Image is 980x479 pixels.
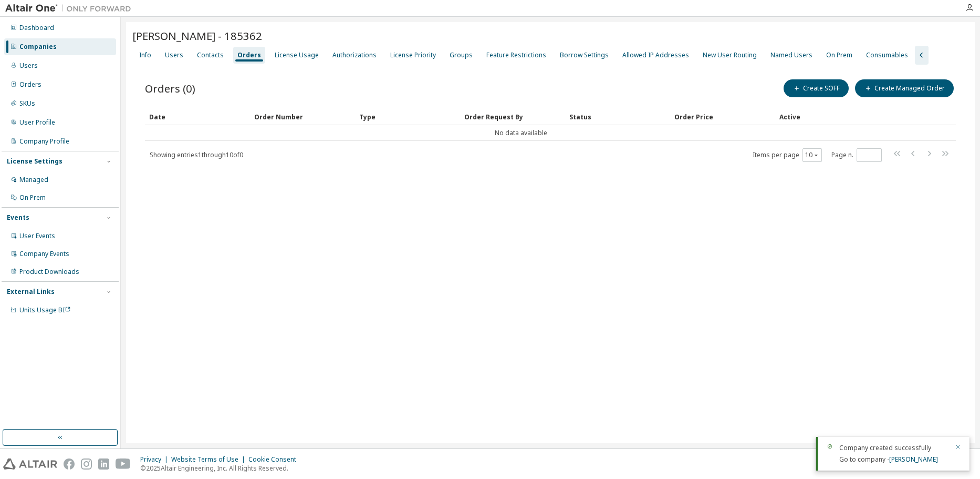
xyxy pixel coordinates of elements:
[866,51,908,59] div: Consumables
[674,108,771,125] div: Order Price
[855,79,954,97] button: Create Managed Order
[132,28,262,43] span: [PERSON_NAME] - 185362
[464,108,561,125] div: Order Request By
[753,148,822,162] span: Items per page
[7,213,29,222] div: Events
[784,79,849,97] button: Create SOFF
[150,150,243,159] span: Showing entries 1 through 10 of 0
[332,51,377,59] div: Authorizations
[5,3,137,14] img: Altair One
[359,108,456,125] div: Type
[19,232,55,240] div: User Events
[140,464,303,473] p: © 2025 Altair Engineering, Inc. All Rights Reserved.
[3,458,57,470] img: altair_logo.svg
[7,288,55,296] div: External Links
[486,51,546,59] div: Feature Restrictions
[19,250,69,258] div: Company Events
[149,108,246,125] div: Date
[197,51,224,59] div: Contacts
[569,108,666,125] div: Status
[140,455,171,464] div: Privacy
[826,51,852,59] div: On Prem
[622,51,689,59] div: Allowed IP Addresses
[19,62,38,70] div: Users
[81,458,92,470] img: instagram.svg
[19,80,41,89] div: Orders
[254,108,351,125] div: Order Number
[805,151,819,159] button: 10
[19,43,57,51] div: Companies
[450,51,473,59] div: Groups
[145,81,195,96] span: Orders (0)
[779,108,893,125] div: Active
[116,458,131,470] img: youtube.svg
[839,443,948,453] div: Company created successfully
[19,118,55,127] div: User Profile
[19,99,35,108] div: SKUs
[165,51,183,59] div: Users
[64,458,75,470] img: facebook.svg
[19,137,69,146] div: Company Profile
[831,148,882,162] span: Page n.
[839,455,938,464] span: Go to company -
[98,458,109,470] img: linkedin.svg
[145,125,897,141] td: No data available
[19,176,48,184] div: Managed
[19,193,46,202] div: On Prem
[248,455,303,464] div: Cookie Consent
[275,51,319,59] div: License Usage
[237,51,261,59] div: Orders
[390,51,436,59] div: License Priority
[560,51,609,59] div: Borrow Settings
[171,455,248,464] div: Website Terms of Use
[889,455,938,464] a: [PERSON_NAME]
[770,51,812,59] div: Named Users
[19,24,54,32] div: Dashboard
[19,268,79,276] div: Product Downloads
[139,51,151,59] div: Info
[703,51,757,59] div: New User Routing
[19,305,71,314] span: Units Usage BI
[7,157,62,166] div: License Settings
